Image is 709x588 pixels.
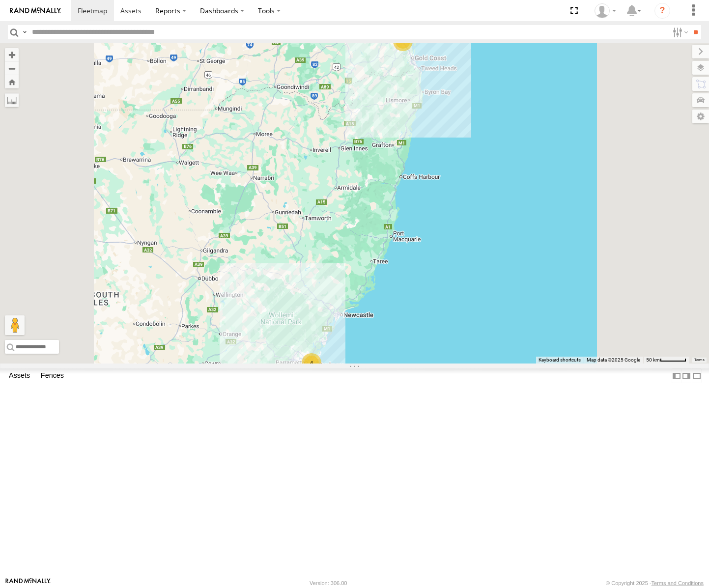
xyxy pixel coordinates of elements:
[539,357,581,364] button: Keyboard shortcuts
[10,7,61,14] img: rand-logo.svg
[692,110,709,123] label: Map Settings
[669,25,690,39] label: Search Filter Options
[646,357,660,363] span: 50 km
[652,580,704,586] a: Terms and Conditions
[606,580,704,586] div: © Copyright 2025 -
[681,368,691,383] label: Dock Summary Table to the Right
[5,578,51,588] a: Visit our Website
[5,75,19,88] button: Zoom Home
[5,93,19,107] label: Measure
[21,25,28,39] label: Search Query
[5,48,19,61] button: Zoom in
[694,358,705,362] a: Terms (opens in new tab)
[672,368,681,383] label: Dock Summary Table to the Left
[587,357,640,363] span: Map data ©2025 Google
[643,357,689,364] button: Map scale: 50 km per 50 pixels
[302,353,321,373] div: 4
[591,3,620,18] div: James Oakden
[310,580,347,586] div: Version: 306.00
[654,3,670,19] i: ?
[5,315,25,335] button: Drag Pegman onto the map to open Street View
[5,61,19,75] button: Zoom out
[4,369,35,383] label: Assets
[36,369,69,383] label: Fences
[692,368,702,383] label: Hide Summary Table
